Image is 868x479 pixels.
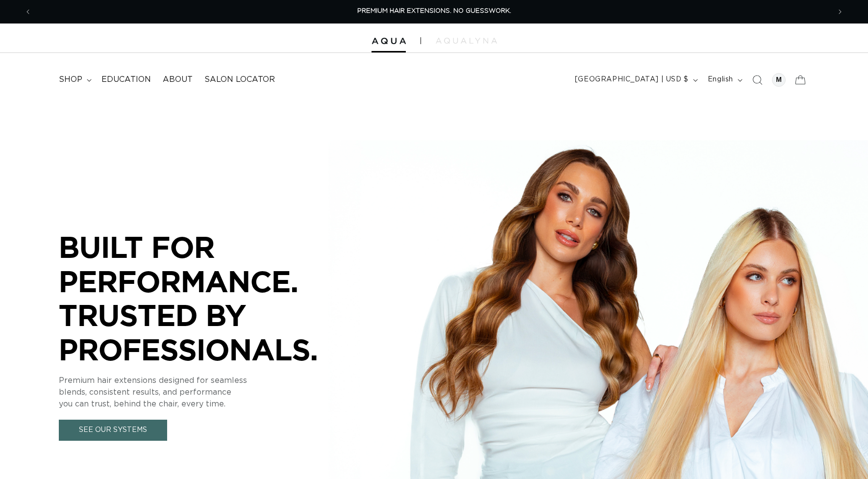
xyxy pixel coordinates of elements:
[204,75,275,85] span: Salon Locator
[575,75,689,85] span: [GEOGRAPHIC_DATA] | USD $
[101,75,151,85] span: Education
[746,69,768,91] summary: Search
[59,420,167,441] a: See Our Systems
[436,38,497,44] img: aqualyna.com
[59,75,82,85] span: shop
[569,71,702,89] button: [GEOGRAPHIC_DATA] | USD $
[96,69,157,91] a: Education
[163,75,193,85] span: About
[372,38,406,45] img: Aqua Hair Extensions
[59,230,353,366] p: BUILT FOR PERFORMANCE. TRUSTED BY PROFESSIONALS.
[702,71,746,89] button: English
[53,69,96,91] summary: shop
[708,75,733,85] span: English
[157,69,198,91] a: About
[357,8,511,14] span: PREMIUM HAIR EXTENSIONS. NO GUESSWORK.
[198,69,281,91] a: Salon Locator
[829,2,851,21] button: Next announcement
[17,2,39,21] button: Previous announcement
[59,375,353,410] p: Premium hair extensions designed for seamless blends, consistent results, and performance you can...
